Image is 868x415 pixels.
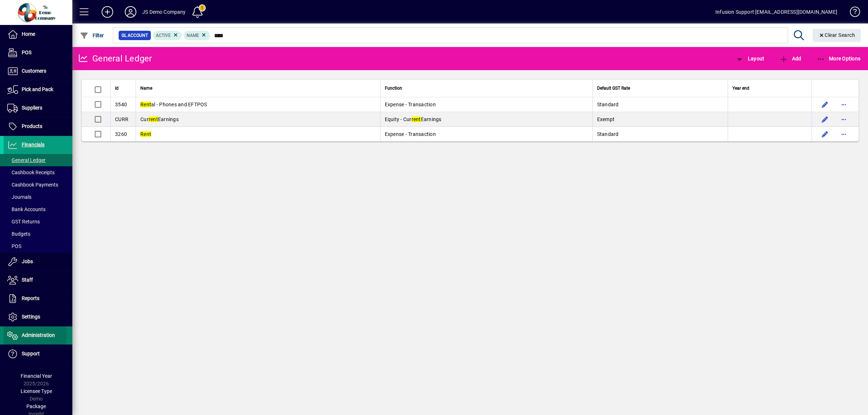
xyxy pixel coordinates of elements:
a: Cashbook Payments [4,179,72,191]
span: Support [22,351,40,356]
span: Year end [732,84,749,92]
span: Budgets [7,231,30,237]
span: Cashbook Receipts [7,170,55,175]
div: General Ledger [78,53,152,64]
span: Id [115,84,119,92]
a: Pick and Pack [4,81,72,99]
span: al - Phones and EFTPOS [140,102,207,107]
button: Clear [813,29,861,42]
a: POS [4,240,72,252]
span: Package [26,403,46,409]
span: Products [22,123,42,129]
span: CURR [115,116,128,122]
span: Filter [80,33,104,38]
button: Layout [733,52,766,65]
a: Customers [4,62,72,80]
a: Support [4,345,72,363]
div: Name [140,84,376,92]
a: Administration [4,326,72,345]
a: Staff [4,271,72,289]
span: 3540 [115,102,127,107]
a: Settings [4,308,72,326]
a: Budgets [4,228,72,240]
button: More options [838,114,850,125]
span: Reports [22,295,39,301]
button: Add [778,52,803,65]
span: Clear Search [818,32,855,38]
span: More Options [817,56,861,61]
span: Licensee Type [21,388,52,394]
span: Staff [22,277,33,283]
em: rent [149,116,158,122]
a: Knowledge Base [844,1,859,25]
span: Standard [597,131,619,137]
button: Edit [819,99,831,110]
a: Reports [4,290,72,308]
span: Administration [22,332,55,338]
span: Financial Year [21,373,52,379]
div: Infusion Support [EMAIL_ADDRESS][DOMAIN_NAME] [715,6,837,18]
button: Add [96,5,119,18]
a: GST Returns [4,215,72,228]
a: Bank Accounts [4,203,72,215]
span: POS [7,243,21,249]
em: Rent [140,102,151,107]
span: Cur Earnings [140,116,179,122]
a: Jobs [4,253,72,271]
em: rent [412,116,421,122]
button: Profile [119,5,142,18]
a: Home [4,25,72,43]
button: Edit [819,128,831,140]
button: Filter [78,29,106,42]
button: More options [838,99,850,110]
span: Pick and Pack [22,86,53,92]
a: Cashbook Receipts [4,166,72,179]
span: Active [156,33,171,38]
span: Equity - Cur Earnings [385,116,442,122]
span: Function [385,84,402,92]
em: Rent [140,131,151,137]
mat-chip: Activation Status: Active [153,31,182,40]
span: Bank Accounts [7,206,46,212]
a: Products [4,117,72,136]
span: Jobs [22,258,33,264]
span: Name [140,84,152,92]
span: Cashbook Payments [7,182,58,188]
a: Suppliers [4,99,72,117]
span: Journals [7,194,31,200]
button: More options [838,128,850,140]
span: Name [187,33,199,38]
span: Customers [22,68,46,74]
a: Journals [4,191,72,203]
span: 3260 [115,131,127,137]
button: Edit [819,114,831,125]
span: Exempt [597,116,615,122]
span: General Ledger [7,157,46,163]
span: Home [22,31,35,37]
app-page-header-button: View chart layout [728,52,772,65]
div: JS Demo Company [142,6,186,18]
div: Id [115,84,131,92]
span: Suppliers [22,105,42,111]
span: Financials [22,142,44,147]
a: POS [4,44,72,62]
button: More Options [815,52,863,65]
span: Add [779,56,801,61]
span: Expense - Transaction [385,102,436,107]
span: GST Returns [7,219,40,224]
span: Settings [22,314,40,320]
span: Layout [735,56,764,61]
span: GL Account [122,32,148,39]
span: Expense - Transaction [385,131,436,137]
a: General Ledger [4,154,72,166]
span: Default GST Rate [597,84,630,92]
span: Standard [597,102,619,107]
span: POS [22,50,31,55]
